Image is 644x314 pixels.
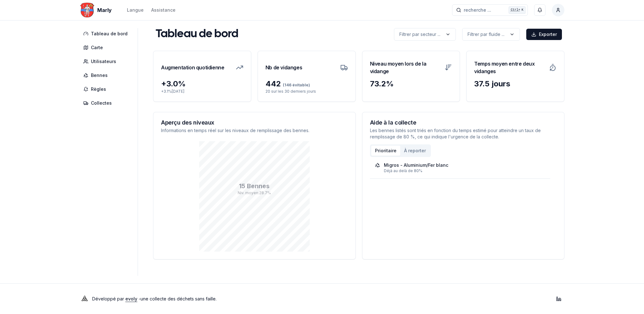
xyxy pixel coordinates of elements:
[127,7,144,13] div: Langue
[161,59,224,76] h3: Augmentation quotidienne
[92,294,217,303] p: Développé par - une collecte des déchets sans faille .
[452,4,528,16] button: recherche ...Ctrl+K
[156,28,238,41] h1: Tableau de bord
[394,28,456,41] button: label
[474,79,557,89] div: 37.5 jours
[91,86,106,92] span: Règles
[526,29,562,40] button: Exporter
[151,6,176,14] a: Assistance
[384,168,546,173] div: Déjà au delà de 80%
[91,72,108,78] span: Bennes
[161,120,348,125] h3: Aperçu des niveaux
[127,6,144,14] button: Langue
[80,42,134,53] a: Carte
[80,3,95,18] img: Marly Logo
[80,28,134,39] a: Tableau de bord
[161,79,243,89] div: + 3.0 %
[462,28,520,41] button: label
[370,120,557,125] h3: Aide à la collecte
[265,89,348,94] p: 20 sur les 30 derniers jours
[91,31,128,37] span: Tableau de bord
[97,6,112,14] span: Marly
[370,59,441,76] h3: Niveau moyen lors de la vidange
[464,7,491,13] span: recherche ...
[265,79,348,89] div: 442
[384,162,448,168] div: Migros - Aluminium/Fer blanc
[80,70,134,81] a: Bennes
[80,56,134,67] a: Utilisateurs
[161,127,348,134] p: Informations en temps réel sur les niveaux de remplissage des bennes.
[161,89,243,94] p: + 3.1 % [DATE]
[371,146,400,156] button: Prioritaire
[281,83,310,87] span: (146 évitable)
[80,294,90,304] img: Evoly Logo
[265,59,302,76] h3: Nb de vidanges
[125,296,137,301] a: evoly
[370,127,557,140] p: Les bennes listés sont triés en fonction du temps estimé pour atteindre un taux de remplissage de...
[474,59,545,76] h3: Temps moyen entre deux vidanges
[80,84,134,95] a: Règles
[375,162,546,173] a: Migros - Aluminium/Fer blancDéjà au delà de 80%
[91,44,103,51] span: Carte
[91,100,112,106] span: Collectes
[370,79,452,89] div: 73.2 %
[91,58,116,65] span: Utilisateurs
[80,6,114,14] a: Marly
[400,146,430,156] button: À reporter
[468,31,504,38] p: Filtrer par fluide ...
[80,97,134,109] a: Collectes
[399,31,440,38] p: Filtrer par secteur ...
